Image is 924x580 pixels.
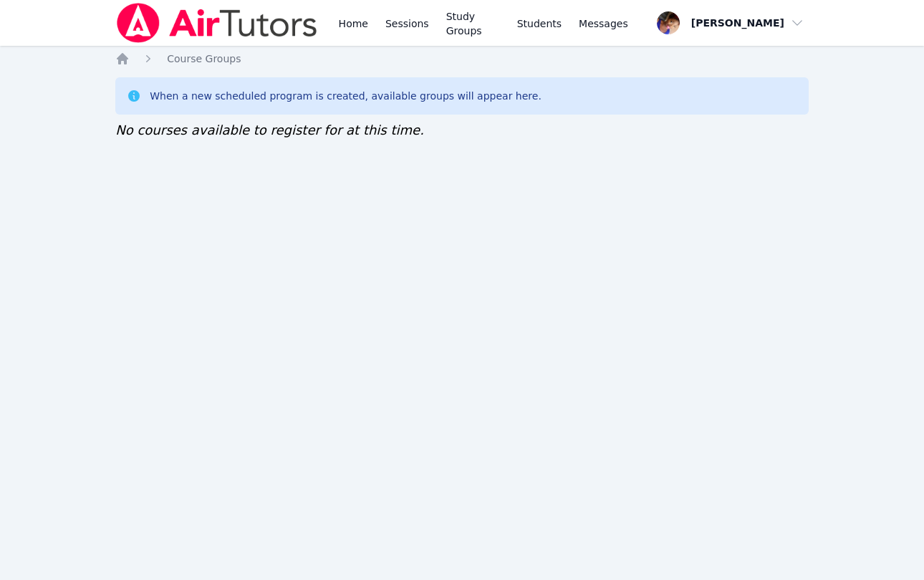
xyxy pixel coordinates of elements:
[167,53,241,64] span: Course Groups
[150,89,542,103] div: When a new scheduled program is created, available groups will appear here.
[115,3,318,43] img: Air Tutors
[115,122,424,137] span: No courses available to register for at this time.
[167,52,241,66] a: Course Groups
[579,16,628,31] span: Messages
[115,52,809,66] nav: Breadcrumb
